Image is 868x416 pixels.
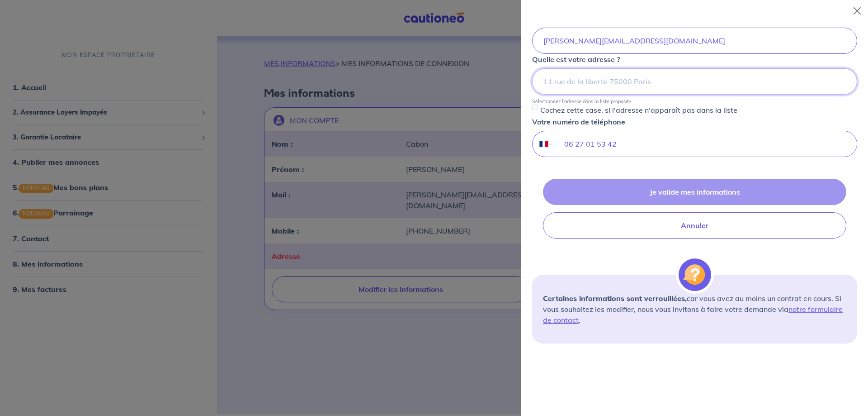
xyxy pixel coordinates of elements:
[532,54,620,65] p: Quelle est votre adresse ?
[553,131,857,157] input: 06 34 34 34 34
[543,294,687,303] strong: Certaines informations sont verrouillées,
[850,4,864,18] button: Close
[532,28,857,54] input: mail@mail.com
[679,258,711,291] img: illu_alert_question.svg
[543,212,846,239] button: Annuler
[532,68,857,95] input: 11 rue de la liberté 75000 Paris
[532,116,625,127] p: Votre numéro de téléphone
[540,105,737,115] p: Cochez cette case, si l'adresse n'apparaît pas dans la liste
[543,293,846,325] p: car vous avez au moins un contrat en cours. Si vous souhaitez les modifier, nous vous invitons à ...
[543,305,843,325] a: notre formulaire de contact
[532,98,631,105] p: Sélectionnez l'adresse dans la liste proposée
